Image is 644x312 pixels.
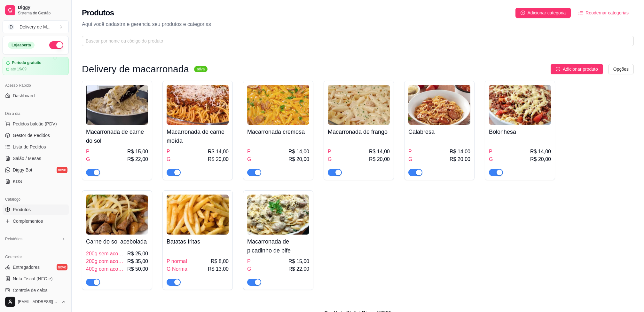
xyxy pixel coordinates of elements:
img: product-image [328,85,390,125]
span: G [167,156,170,163]
span: R$ 35,00 [127,258,148,265]
span: plus-circle [556,67,560,71]
h4: Carne do sol acebolada [86,237,148,246]
span: Relatórios [5,236,22,242]
span: G [328,156,332,163]
span: plus-circle [521,11,525,15]
img: product-image [167,85,229,125]
a: Período gratuitoaté 19/09 [3,57,69,75]
div: Acesso Rápido [3,80,69,91]
span: R$ 14,00 [288,148,309,156]
button: Reodernar categorias [573,8,634,18]
span: Diggy Bot [13,167,32,173]
span: Gestor de Pedidos [13,132,50,139]
span: Produtos [13,206,31,213]
span: G [247,265,251,273]
img: product-image [247,85,309,125]
span: Pedidos balcão (PDV) [13,121,57,127]
span: Lista de Pedidos [13,144,46,150]
img: product-image [86,85,148,125]
span: R$ 8,00 [211,258,229,265]
span: Diggy [18,5,66,11]
span: R$ 14,00 [208,148,229,156]
span: P [247,258,251,265]
div: Delivery de M ... [20,24,51,30]
span: Dashboard [13,92,35,99]
span: D [8,24,14,30]
span: P [247,148,251,156]
span: 200g sem acompanhamento [86,250,126,258]
span: Sistema de Gestão [18,11,66,16]
span: G [489,156,493,163]
button: Adicionar categoria [515,8,571,18]
span: G Normal [167,265,188,273]
a: Salão / Mesas [3,153,69,164]
a: Dashboard [3,91,69,101]
input: Buscar por nome ou código do produto [86,37,625,44]
span: R$ 50,00 [127,265,148,273]
p: Aqui você cadastra e gerencia seu produtos e categorias [82,20,634,28]
a: Produtos [3,204,69,215]
span: Entregadores [13,264,40,270]
button: Select a team [3,20,69,33]
span: P [489,148,492,156]
img: product-image [489,85,551,125]
h4: Macarronada de frango [328,127,390,136]
h3: Delivery de macarronada [82,65,189,73]
div: Catálogo [3,194,69,204]
span: P [86,148,90,156]
h4: Macarronada de carne moída [167,127,229,145]
span: KDS [13,178,22,185]
span: R$ 20,00 [369,156,390,163]
span: R$ 14,00 [530,148,551,156]
a: DiggySistema de Gestão [3,3,69,18]
div: Loja aberta [8,42,35,49]
span: Complementos [13,218,43,224]
span: 200g com acompanhamento [86,258,126,265]
span: G [247,156,251,163]
span: R$ 15,00 [288,258,309,265]
div: Gerenciar [3,252,69,262]
span: R$ 14,00 [369,148,390,156]
h4: Macarronada cremosa [247,127,309,136]
sup: ativa [194,66,207,72]
h4: Bolonhesa [489,127,551,136]
span: R$ 15,00 [127,148,148,156]
span: Reodernar categorias [585,9,629,16]
button: Pedidos balcão (PDV) [3,119,69,129]
button: [EMAIL_ADDRESS][DOMAIN_NAME] [3,294,69,309]
h4: Batatas fritas [167,237,229,246]
span: R$ 22,00 [127,156,148,163]
h4: Macarronada de picadinho de bife [247,237,309,255]
span: R$ 13,00 [208,265,229,273]
span: Adicionar categoria [528,9,566,16]
span: Salão / Mesas [13,155,41,162]
span: Nota Fiscal (NFC-e) [13,276,52,282]
span: P [167,148,170,156]
span: Controle de caixa [13,287,48,293]
h2: Produtos [82,8,114,18]
button: Adicionar produto [551,64,603,74]
a: Gestor de Pedidos [3,130,69,140]
button: Alterar Status [49,41,63,49]
img: product-image [408,85,470,125]
h4: Macarronada de carne do sol [86,127,148,145]
span: P [408,148,412,156]
article: até 19/09 [11,67,27,72]
span: R$ 25,00 [127,250,148,258]
span: [EMAIL_ADDRESS][DOMAIN_NAME] [18,299,59,304]
img: product-image [167,195,229,235]
span: ordered-list [578,11,583,15]
a: Controle de caixa [3,285,69,295]
div: Dia a dia [3,108,69,119]
a: Entregadoresnovo [3,262,69,272]
img: product-image [86,195,148,235]
article: Período gratuito [12,60,42,65]
img: product-image [247,195,309,235]
a: Diggy Botnovo [3,165,69,175]
span: R$ 20,00 [530,156,551,163]
a: Complementos [3,216,69,226]
span: R$ 22,00 [288,265,309,273]
span: Adicionar produto [563,66,598,73]
span: R$ 20,00 [208,156,229,163]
